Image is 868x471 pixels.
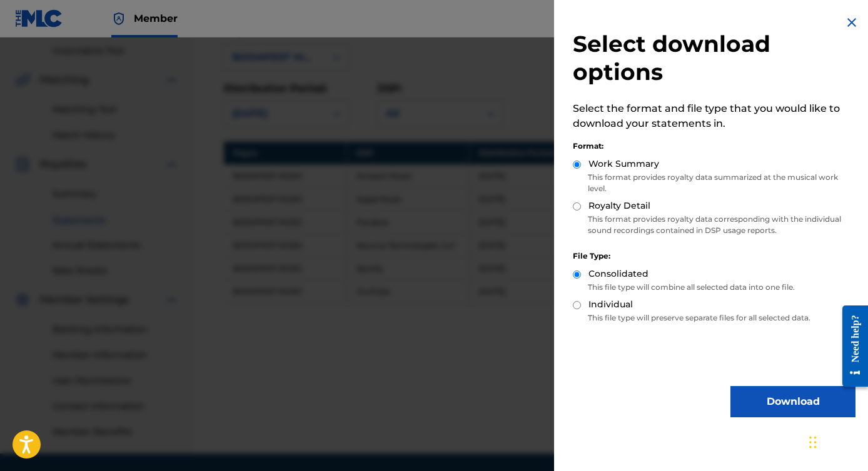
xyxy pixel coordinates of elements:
[588,298,633,311] label: Individual
[573,101,855,131] p: Select the format and file type that you would like to download your statements in.
[730,386,855,417] button: Download
[111,11,126,26] img: Top Rightsholder
[588,157,659,171] label: Work Summary
[588,199,650,212] label: Royalty Detail
[573,282,855,293] p: This file type will combine all selected data into one file.
[833,296,868,397] iframe: Resource Center
[805,411,868,471] iframe: Chat Widget
[588,267,648,280] label: Consolidated
[573,30,855,86] h2: Select download options
[809,424,817,461] div: Drag
[134,11,178,26] span: Member
[573,172,855,194] p: This format provides royalty data summarized at the musical work level.
[15,9,63,27] img: MLC Logo
[573,250,855,262] div: File Type:
[573,312,855,324] p: This file type will preserve separate files for all selected data.
[573,141,855,152] div: Format:
[573,214,855,236] p: This format provides royalty data corresponding with the individual sound recordings contained in...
